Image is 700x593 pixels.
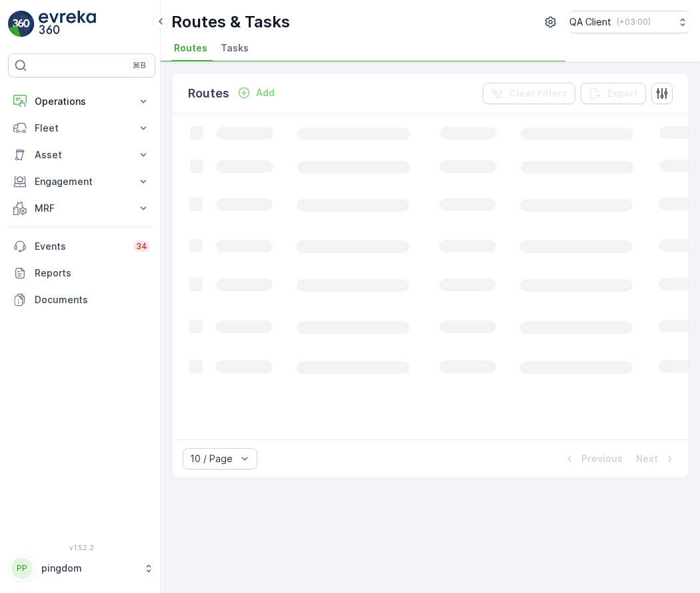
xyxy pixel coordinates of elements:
[569,11,689,33] button: QA Client(+03:00)
[188,84,229,103] p: Routes
[39,11,96,37] img: logo_light-DOdMpM7g.png
[569,15,611,29] p: QA Client
[256,86,275,100] p: Add
[617,17,651,27] p: ( +03:00 )
[35,202,129,215] p: MRF
[8,195,155,222] button: MRF
[8,115,155,142] button: Fleet
[35,122,129,135] p: Fleet
[8,142,155,168] button: Asset
[483,83,575,104] button: Clear Filters
[232,85,280,101] button: Add
[11,558,33,579] div: PP
[581,83,646,104] button: Export
[8,11,35,37] img: logo
[635,451,678,467] button: Next
[221,41,249,55] span: Tasks
[41,562,137,575] p: pingdom
[509,87,567,100] p: Clear Filters
[8,168,155,195] button: Engagement
[136,241,147,252] p: 34
[35,240,125,253] p: Events
[171,11,290,33] p: Routes & Tasks
[35,95,129,108] p: Operations
[607,87,638,100] p: Export
[8,260,155,286] a: Reports
[8,88,155,115] button: Operations
[8,233,155,260] a: Events34
[8,554,155,582] button: PPpingdom
[133,60,146,71] p: ⌘B
[581,452,623,465] p: Previous
[8,286,155,313] a: Documents
[35,293,150,307] p: Documents
[8,544,155,552] span: v 1.52.2
[636,452,658,465] p: Next
[561,451,624,467] button: Previous
[35,175,129,188] p: Engagement
[35,148,129,162] p: Asset
[174,41,207,55] span: Routes
[35,266,150,280] p: Reports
